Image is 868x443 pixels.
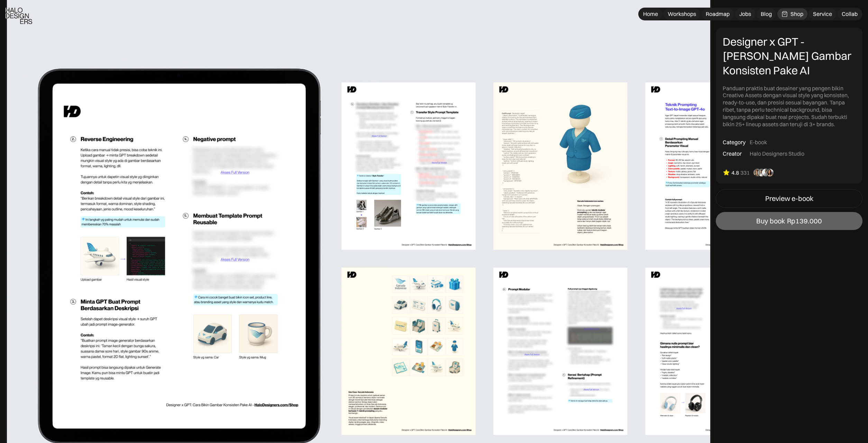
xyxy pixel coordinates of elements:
a: Home [639,8,662,20]
div: Home [643,10,658,18]
div: 331 [740,169,750,176]
div: Category [723,139,746,146]
div: 4.8 [731,169,739,176]
div: Service [813,10,832,18]
div: Creator [723,150,742,157]
div: Shop [791,10,803,18]
a: Preview e-book [716,189,862,208]
div: Workshops [668,10,696,18]
div: Collab [842,10,858,18]
a: Blog [757,8,776,20]
a: Jobs [735,8,755,20]
a: Buy bookRp139.000 [716,212,862,230]
div: Panduan praktis buat desainer yang pengen bikin Creative Assets dengan visual style yang konsiste... [723,85,856,128]
div: Designer x GPT - [PERSON_NAME] Gambar Konsisten Pake AI [723,35,856,78]
div: Blog [761,10,772,18]
div: Buy book [756,217,785,225]
div: Rp139.000 [787,217,822,225]
a: Workshops [664,8,700,20]
div: Roadmap [706,10,730,18]
div: Halo Designers Studio [750,150,804,157]
div: Preview e-book [765,194,813,203]
div: E-book [750,139,767,146]
a: Collab [838,8,862,20]
div: Jobs [739,10,751,18]
a: Service [809,8,836,20]
a: Shop [777,8,807,20]
a: Roadmap [702,8,734,20]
